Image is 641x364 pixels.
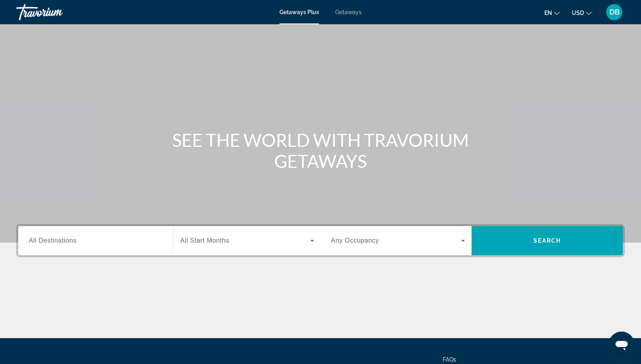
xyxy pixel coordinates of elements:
[443,356,456,363] a: FAQs
[609,8,620,16] span: DB
[335,9,362,15] a: Getaways
[604,4,625,21] button: User Menu
[609,332,635,358] iframe: Button to launch messaging window
[180,237,229,244] span: All Start Months
[279,9,319,15] a: Getaways Plus
[544,7,560,19] button: Change language
[572,7,592,19] button: Change currency
[18,226,623,255] div: Search widget
[29,237,76,244] span: All Destinations
[169,129,472,171] h1: SEE THE WORLD WITH TRAVORIUM GETAWAYS
[331,237,379,244] span: Any Occupancy
[572,10,584,16] span: USD
[16,2,97,23] a: Travorium
[533,237,561,244] span: Search
[544,10,552,16] span: en
[472,226,623,255] button: Search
